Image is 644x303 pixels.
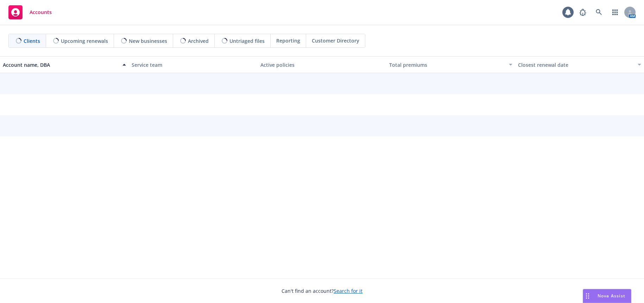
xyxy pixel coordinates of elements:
div: Drag to move [583,289,592,303]
span: Untriaged files [229,37,265,45]
a: Report a Bug [576,5,590,19]
span: Reporting [276,37,300,44]
div: Service team [132,61,255,69]
span: Upcoming renewals [61,37,108,45]
div: Closest renewal date [518,61,633,69]
a: Accounts [6,2,55,22]
span: New businesses [129,37,167,45]
a: Search [592,5,606,19]
span: Clients [24,37,40,45]
a: Switch app [608,5,622,19]
span: Nova Assist [598,293,625,299]
a: Search for it [334,288,362,294]
button: Total premiums [386,56,515,73]
span: Customer Directory [312,37,359,44]
button: Service team [129,56,258,73]
span: Accounts [30,9,52,15]
button: Closest renewal date [515,56,644,73]
button: Active policies [258,56,386,73]
button: Nova Assist [583,289,631,303]
div: Active policies [260,61,384,69]
span: Archived [188,37,209,45]
div: Total premiums [389,61,505,69]
div: Account name, DBA [3,61,118,69]
span: Can't find an account? [282,287,362,295]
